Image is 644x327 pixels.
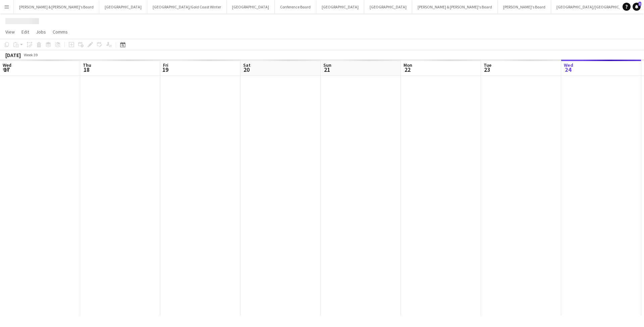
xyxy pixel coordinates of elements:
span: 22 [402,66,412,73]
span: 19 [162,66,168,73]
button: [GEOGRAPHIC_DATA]/[GEOGRAPHIC_DATA] [551,0,637,13]
span: 21 [322,66,331,73]
button: [GEOGRAPHIC_DATA] [99,0,147,13]
span: Sat [243,62,251,68]
span: Thu [83,62,91,68]
span: Mon [404,62,412,68]
span: Fri [163,62,168,68]
button: [GEOGRAPHIC_DATA]/Gold Coast Winter [147,0,227,13]
div: [DATE] [5,52,21,58]
span: View [5,29,15,35]
button: [PERSON_NAME]'s Board [498,0,551,13]
span: 18 [82,66,91,73]
a: Comms [50,28,70,36]
span: Wed [564,62,573,68]
button: Conference Board [275,0,316,13]
span: 20 [242,66,251,73]
span: Tue [484,62,491,68]
a: 3 [633,3,641,11]
span: Edit [21,29,29,35]
span: 17 [2,66,11,73]
button: [GEOGRAPHIC_DATA] [316,0,364,13]
button: [GEOGRAPHIC_DATA] [364,0,412,13]
span: 23 [483,66,491,73]
span: Comms [53,29,68,35]
span: Week 39 [22,52,39,57]
span: 24 [563,66,573,73]
a: View [3,28,17,36]
button: [PERSON_NAME] & [PERSON_NAME]'s Board [412,0,498,13]
a: Edit [19,28,32,36]
button: [GEOGRAPHIC_DATA] [227,0,275,13]
a: Jobs [33,28,49,36]
span: Sun [323,62,331,68]
span: Jobs [36,29,46,35]
button: [PERSON_NAME] & [PERSON_NAME]'s Board [14,0,99,13]
span: Wed [3,62,11,68]
span: 3 [638,2,641,6]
